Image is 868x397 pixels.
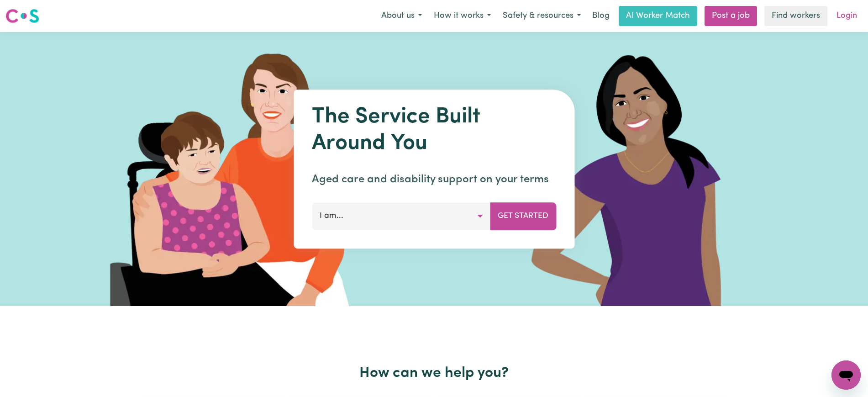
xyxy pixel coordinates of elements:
iframe: Button to launch messaging window [831,360,861,390]
button: Get Started [490,202,556,230]
img: Careseekers logo [5,8,39,24]
a: Find workers [764,6,827,26]
a: Blog [587,6,615,26]
a: AI Worker Match [619,6,697,26]
a: Careseekers logo [5,5,39,26]
button: About us [375,6,428,26]
button: Safety & resources [497,6,587,26]
button: I am... [312,202,490,230]
a: Post a job [705,6,757,26]
a: Login [831,6,863,26]
h2: How can we help you? [138,365,730,382]
h1: The Service Built Around You [312,104,556,157]
button: How it works [428,6,497,26]
p: Aged care and disability support on your terms [312,171,556,188]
